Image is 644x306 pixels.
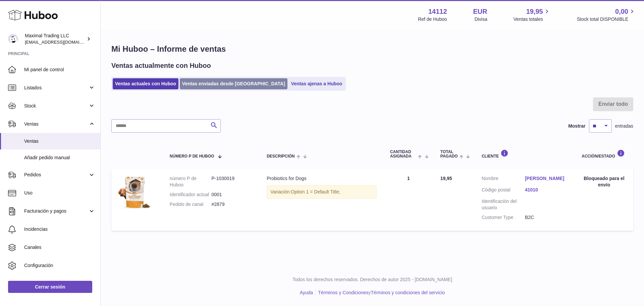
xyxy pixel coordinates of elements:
[482,198,525,211] dt: Identificación del usuario
[24,121,88,127] span: Ventas
[24,262,95,269] span: Configuración
[577,16,636,23] span: Stock total DISPONIBLE
[291,189,340,194] span: Option 1 = Default Title;
[289,78,345,89] a: Ventas ajenas a Huboo
[170,201,212,208] dt: Pedido de canal
[118,175,152,209] img: ProbioticsInfographicsDesign-01.jpg
[8,34,18,44] img: internalAdmin-14112@internal.huboo.com
[25,39,99,45] span: [EMAIL_ADDRESS][DOMAIN_NAME]
[180,78,287,89] a: Ventas enviadas desde [GEOGRAPHIC_DATA]
[25,33,85,45] div: Maximal Trading LLC
[482,149,568,159] div: Cliente
[582,149,627,159] div: Acción/Estado
[418,16,447,23] div: Ref de Huboo
[111,61,211,70] h2: Ventas actualmente con Huboo
[24,103,88,109] span: Stock
[267,185,377,199] div: Variación:
[24,85,88,91] span: Listados
[568,123,585,129] label: Mostrar
[8,281,92,293] a: Cerrar sesión
[440,150,458,159] span: Total pagado
[615,123,633,129] span: entradas
[170,175,212,188] dt: número P de Huboo
[267,175,377,182] div: Probiotics for Dogs
[113,78,178,89] a: Ventas actuales con Huboo
[24,138,95,144] span: Ventas
[371,290,445,295] a: Términos y condiciones del servicio
[383,169,434,230] td: 1
[577,7,636,23] a: 0,00 Stock total DISPONIBLE
[24,244,95,251] span: Canales
[316,290,445,296] li: y
[390,150,416,159] span: Cantidad ASIGNADA
[24,208,88,214] span: Facturación y pagos
[482,187,525,195] dt: Código postal
[24,190,95,196] span: Uso
[482,214,525,221] dt: Customer Type
[267,154,294,159] span: Descripción
[24,155,95,161] span: Añadir pedido manual
[170,191,212,198] dt: Identificador actual
[24,226,95,232] span: Incidencias
[440,176,452,181] span: 19,95
[615,7,628,16] span: 0,00
[582,175,627,188] div: Bloqueado para el envío
[514,7,551,23] a: 19,95 Ventas totales
[212,201,254,208] dd: #2879
[212,175,254,188] dd: P-1030019
[428,7,447,16] strong: 14112
[212,191,254,198] dd: 0001
[318,290,368,295] a: Términos y Condiciones
[473,7,487,16] strong: EUR
[482,175,525,183] dt: Nombre
[300,290,313,295] a: Ayuda
[475,16,487,23] div: Divisa
[170,154,214,159] span: número P de Huboo
[525,214,568,221] dd: B2C
[526,7,543,16] span: 19,95
[525,187,568,193] a: 41010
[514,16,551,23] span: Ventas totales
[24,67,95,73] span: Mi panel de control
[106,276,639,283] p: Todos los derechos reservados. Derechos de autor 2025 - [DOMAIN_NAME]
[111,44,633,54] h1: Mi Huboo – Informe de ventas
[24,172,88,178] span: Pedidos
[525,175,568,182] a: [PERSON_NAME]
